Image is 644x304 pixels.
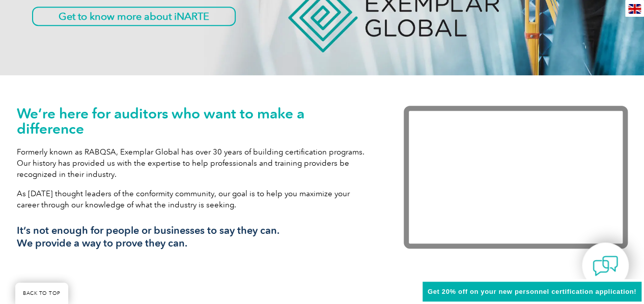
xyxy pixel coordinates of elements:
[15,283,68,304] a: BACK TO TOP
[628,4,641,14] img: en
[17,106,373,136] h1: We’re here for auditors who want to make a difference
[17,224,373,250] h3: It’s not enough for people or businesses to say they can. We provide a way to prove they can.
[404,106,628,249] iframe: Exemplar Global: Working together to make a difference
[593,253,618,279] img: contact-chat.png
[428,288,636,295] span: Get 20% off on your new personnel certification application!
[17,146,373,180] p: Formerly known as RABQSA, Exemplar Global has over 30 years of building certification programs. O...
[17,188,373,210] p: As [DATE] thought leaders of the conformity community, our goal is to help you maximize your care...
[32,7,236,26] a: Get to know more about iNARTE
